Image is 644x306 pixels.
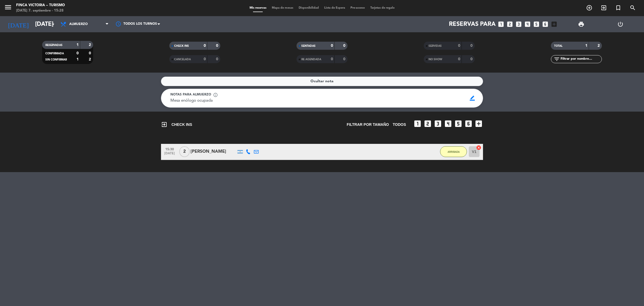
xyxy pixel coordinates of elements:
span: SENTADAS [301,45,316,47]
i: filter_list [554,56,560,62]
span: SIN CONFIRMAR [45,58,67,61]
span: Mesa enólogo ocupada [170,99,213,103]
strong: 0 [470,44,474,48]
strong: 0 [470,57,474,61]
strong: 1 [585,44,587,48]
i: looks_two [423,119,432,128]
i: looks_one [497,21,504,28]
i: power_settings_new [617,21,624,27]
span: CHECK INS [174,45,189,47]
input: Filtrar por nombre... [560,56,602,62]
i: looks_6 [464,119,473,128]
strong: 0 [343,44,346,48]
span: border_color [467,93,478,103]
span: Disponibilidad [296,6,321,9]
span: Mis reservas [247,6,269,9]
span: Lista de Espera [321,6,348,9]
span: Pre-acceso [348,6,368,9]
span: RE AGENDADA [301,58,321,61]
span: NO SHOW [429,58,442,61]
i: turned_in_not [615,5,621,11]
i: exit_to_app [161,121,167,128]
span: [DATE] [163,152,176,158]
span: info_outline [213,92,218,97]
strong: 0 [458,44,460,48]
div: [DATE] 7. septiembre - 15:28 [16,8,65,13]
i: looks_3 [515,21,522,28]
span: RESERVADAS [45,44,63,47]
button: menu [4,3,12,13]
i: exit_to_app [601,5,607,11]
span: TODOS [393,122,406,128]
strong: 0 [89,51,92,55]
i: looks_3 [434,119,442,128]
span: 15:30 [163,146,176,152]
i: cancel [476,145,481,150]
i: search [630,5,636,11]
div: LOG OUT [601,16,640,32]
i: looks_4 [524,21,531,28]
i: looks_4 [444,119,452,128]
i: add_box [474,119,483,128]
span: CONFIRMADA [45,52,64,55]
i: [DATE] [4,18,32,30]
strong: 1 [76,43,79,47]
div: FINCA VICTORIA – TURISMO [16,3,65,8]
strong: 0 [216,57,219,61]
i: looks_5 [454,119,463,128]
i: add_circle_outline [586,5,592,11]
i: looks_two [506,21,513,28]
i: menu [4,3,12,11]
div: [PERSON_NAME] [191,148,236,155]
button: ARRIBADA [440,146,467,157]
i: looks_6 [542,21,549,28]
strong: 0 [343,57,346,61]
span: Notas para almuerzo [170,92,211,98]
span: 2 [179,146,190,157]
strong: 0 [331,44,333,48]
span: Mapa de mesas [269,6,296,9]
strong: 1 [76,58,79,61]
strong: 0 [216,44,219,48]
strong: 0 [76,51,79,55]
strong: 2 [598,44,601,48]
strong: 0 [331,57,333,61]
span: Reservas para [449,21,496,28]
span: Ocultar nota [310,78,334,84]
span: CANCELADA [174,58,191,61]
i: looks_one [413,119,422,128]
span: print [578,21,584,27]
span: Almuerzo [69,22,88,26]
i: arrow_drop_down [50,21,56,27]
span: TOTAL [554,45,562,47]
strong: 0 [204,57,206,61]
strong: 2 [89,58,92,61]
strong: 2 [89,43,92,47]
span: SERVIDAS [429,45,442,47]
i: add_box [551,21,558,28]
span: Tarjetas de regalo [368,6,397,9]
span: ARRIBADA [448,150,460,153]
span: CHECK INS [161,121,192,128]
strong: 0 [204,44,206,48]
span: Filtrar por tamaño [347,122,389,128]
i: looks_5 [533,21,540,28]
strong: 0 [458,57,460,61]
